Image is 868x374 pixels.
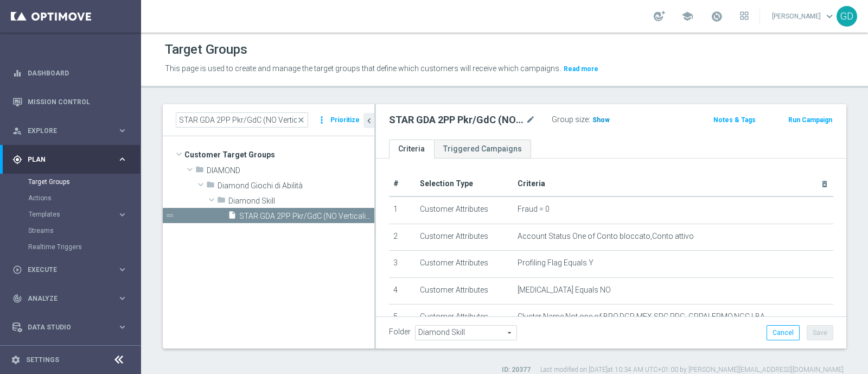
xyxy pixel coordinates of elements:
span: school [681,10,693,22]
button: Mission Control [12,98,128,106]
button: Cancel [767,325,800,340]
a: Mission Control [28,87,127,116]
div: Mission Control [12,87,127,116]
span: Show [592,116,610,124]
div: Actions [28,190,140,206]
div: Target Groups [28,174,140,190]
th: Selection Type [416,172,513,196]
div: Data Studio keyboard_arrow_right [12,323,128,332]
button: chevron_left [363,113,374,128]
i: keyboard_arrow_right [117,264,127,275]
td: Customer Attributes [416,277,513,305]
span: DIAMOND [207,166,374,175]
i: keyboard_arrow_right [117,293,127,303]
td: 4 [389,277,416,305]
a: Actions [28,194,113,202]
a: Optibot [28,341,113,370]
button: Templates keyboard_arrow_right [28,210,128,219]
button: person_search Explore keyboard_arrow_right [12,126,128,135]
td: Customer Attributes [416,196,513,224]
i: insert_drive_file [228,211,237,223]
button: track_changes Analyze keyboard_arrow_right [12,294,128,303]
label: Folder [389,327,411,337]
div: GD [837,6,857,27]
span: Execute [28,267,117,273]
a: Realtime Triggers [28,243,113,251]
span: Fraud = 0 [518,205,550,214]
span: Criteria [518,179,545,188]
i: delete_forever [820,180,829,188]
td: 3 [389,251,416,278]
a: Streams [28,226,113,235]
div: Templates [29,211,117,218]
td: Customer Attributes [416,305,513,332]
span: This page is used to create and manage the target groups that define which customers will receive... [165,64,561,73]
div: Data Studio [12,322,117,332]
a: Target Groups [28,178,113,186]
input: Quick find group or folder [176,112,308,128]
span: Analyze [28,295,117,302]
i: person_search [12,126,22,136]
div: play_circle_outline Execute keyboard_arrow_right [12,265,128,274]
td: Customer Attributes [416,224,513,251]
a: Triggered Campaigns [434,140,531,159]
span: Data Studio [28,324,117,331]
th: # [389,172,416,196]
i: keyboard_arrow_right [117,154,127,164]
i: keyboard_arrow_right [117,210,127,220]
td: 2 [389,224,416,251]
div: Plan [12,155,117,164]
span: STAR GDA 2PP Pkr/GdC (NO Verticalisti Pkr e GdC) [239,212,374,221]
button: Read more [563,63,599,75]
span: Diamond Skill [228,196,374,206]
button: Run Campaign [787,114,833,126]
i: mode_edit [526,113,535,126]
i: track_changes [12,294,22,303]
span: Plan [28,156,117,163]
span: keyboard_arrow_down [824,10,835,22]
a: [PERSON_NAME]keyboard_arrow_down [771,8,837,24]
div: Dashboard [12,59,127,87]
span: Account Status One of Conto bloccato,Conto attivo [518,232,694,241]
td: Customer Attributes [416,251,513,278]
button: Notes & Tags [712,114,757,126]
label: : [589,115,590,124]
span: Templates [29,211,106,218]
a: Dashboard [28,59,127,87]
h2: STAR GDA 2PP Pkr/GdC (NO Verticalisti Pkr e GdC) [389,113,524,126]
i: folder [217,195,226,208]
span: Diamond Giochi di Abilit&#xE0; [218,181,374,191]
label: Group size [552,115,589,124]
span: Cluster Name Not one of BPO,DGR,MFX,SPC,PDG_GRPALERMO,NGC,LBA [518,312,765,321]
div: Optibot [12,341,127,370]
td: 5 [389,305,416,332]
span: Customer Target Groups [184,147,374,162]
span: [MEDICAL_DATA] Equals NO [518,286,611,295]
a: Settings [26,357,59,363]
button: Save [807,325,833,340]
a: Criteria [389,140,434,159]
i: play_circle_outline [12,265,22,275]
span: close [297,116,305,124]
i: keyboard_arrow_right [117,322,127,332]
h1: Target Groups [165,42,247,58]
button: Prioritize [329,113,361,128]
span: Explore [28,128,117,134]
i: more_vert [316,112,327,128]
i: settings [11,355,21,365]
div: Streams [28,223,140,239]
i: chevron_left [364,116,374,126]
span: Profiling Flag Equals Y [518,258,593,268]
div: Explore [12,126,117,136]
td: 1 [389,196,416,224]
button: gps_fixed Plan keyboard_arrow_right [12,155,128,164]
button: equalizer Dashboard [12,69,128,78]
i: keyboard_arrow_right [117,125,127,136]
div: Realtime Triggers [28,239,140,255]
i: gps_fixed [12,155,22,164]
